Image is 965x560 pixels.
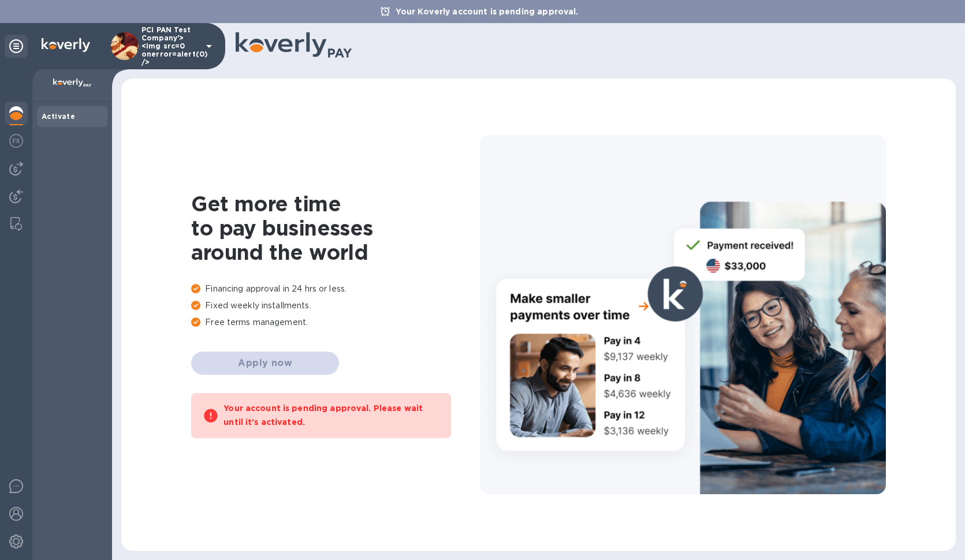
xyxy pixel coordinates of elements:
[42,112,75,121] b: Activate
[42,38,90,52] img: Logo
[191,283,480,295] p: Financing approval in 24 hrs or less.
[191,316,480,328] p: Free terms management.
[191,300,480,312] p: Fixed weekly installments.
[191,192,480,264] h1: Get more time to pay businesses around the world
[141,26,199,66] p: PCI PAN Test Company'><img src=0 onerror=alert(0) />
[5,35,28,58] div: Unpin categories
[223,404,423,427] b: Your account is pending approval. Please wait until it’s activated.
[9,134,23,148] img: Foreign exchange
[390,6,584,17] p: Your Koverly account is pending approval.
